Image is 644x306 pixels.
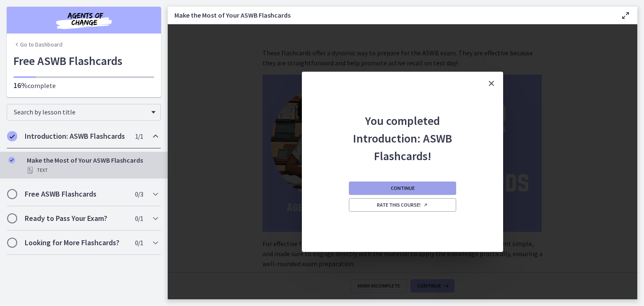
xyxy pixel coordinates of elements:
[13,40,62,49] a: Go to Dashboard
[7,131,17,141] i: Completed
[14,108,147,116] span: Search by lesson title
[25,131,127,141] h2: Introduction: ASWB Flashcards
[349,198,456,212] a: Rate this course! Opens in a new window
[135,238,143,248] span: 0 / 1
[13,80,28,90] span: 16%
[13,52,154,70] h1: Free ASWB Flashcards
[34,10,134,30] img: Agents of Change
[25,238,127,248] h2: Looking for More Flashcards?
[135,189,143,199] span: 0 / 3
[8,157,15,163] i: Completed
[174,10,607,20] h3: Make the Most of Your ASWB Flashcards
[135,131,143,141] span: 1 / 1
[347,95,458,165] h2: You completed Introduction: ASWB Flashcards!
[423,202,428,207] i: Opens in a new window
[27,155,158,175] div: Make the Most of Your ASWB Flashcards
[25,189,127,199] h2: Free ASWB Flashcards
[13,80,154,91] p: complete
[135,213,143,223] span: 0 / 1
[377,202,428,208] span: Rate this course!
[349,182,456,195] button: Continue
[391,185,415,192] span: Continue
[27,165,158,175] div: Text
[25,213,127,223] h2: Ready to Pass Your Exam?
[7,104,161,121] div: Search by lesson title
[480,72,503,95] button: Close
